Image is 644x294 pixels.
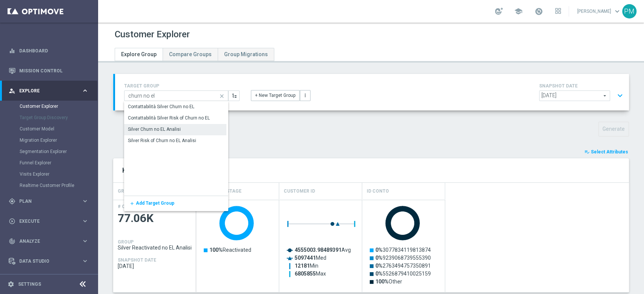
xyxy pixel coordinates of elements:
[121,51,157,57] span: Explore Group
[375,279,402,285] text: Other
[118,245,192,251] span: Silver Reactivated no EL Analisi
[20,123,97,135] div: Customer Model
[20,180,97,191] div: Realtime Customer Profile
[20,146,97,157] div: Segmentation Explorer
[615,89,626,103] button: expand_more
[8,218,89,224] button: play_circle_outline Execute keyboard_arrow_right
[196,200,445,292] div: Press SPACE to select this row.
[122,166,620,175] h2: Key Group Characteristics
[81,237,89,245] i: keyboard_arrow_right
[9,198,81,205] div: Plan
[284,185,315,198] h4: Customer ID
[118,257,156,263] h4: SNAPSHOT DATE
[9,41,89,61] div: Dashboard
[622,4,636,18] div: PM
[20,137,78,143] a: Migration Explorer
[8,88,89,94] div: person_search Explore keyboard_arrow_right
[20,101,97,112] div: Customer Explorer
[8,281,14,288] i: settings
[8,238,89,244] button: track_changes Analyze keyboard_arrow_right
[118,204,158,209] h4: # OF CUSTOMERS
[375,271,431,277] text: 5526879410025159
[20,135,97,146] div: Migration Explorer
[124,90,228,101] input: Quick find
[375,247,383,253] tspan: 0%
[124,83,240,89] h4: TARGET GROUP
[124,113,226,124] div: Press SPACE to select this row.
[19,219,81,224] span: Execute
[591,149,628,155] span: Select Attributes
[295,247,351,253] text: Avg
[20,112,97,123] div: Target Group Discovery
[209,247,223,253] tspan: 100%
[8,258,89,264] button: Data Studio keyboard_arrow_right
[19,61,89,81] a: Mission Control
[8,198,89,204] button: gps_fixed Plan keyboard_arrow_right
[128,201,135,206] i: add
[598,122,629,136] button: Generate
[169,51,212,57] span: Compare Groups
[9,238,15,245] i: track_changes
[295,271,326,277] text: Max
[576,6,622,17] a: [PERSON_NAME]keyboard_arrow_down
[20,168,97,180] div: Visits Explorer
[128,115,210,121] div: Contattabilità Silver Risk of Churn no EL
[303,93,308,98] i: more_vert
[9,87,15,94] i: person_search
[8,48,89,54] button: equalizer Dashboard
[19,199,81,204] span: Plan
[81,87,89,94] i: keyboard_arrow_right
[124,81,620,103] div: TARGET GROUP close + New Target Group more_vert SNAPSHOT DATE arrow_drop_down expand_more
[124,124,226,135] div: Press SPACE to select this row.
[9,61,89,81] div: Mission Control
[9,218,15,225] i: play_circle_outline
[295,263,310,269] tspan: 12181
[9,238,81,245] div: Analyze
[9,87,81,94] div: Explore
[375,255,431,261] text: 9239068739555390
[514,7,523,15] span: school
[8,68,89,74] button: Mission Control
[118,263,192,269] span: 2025-10-13
[217,91,228,101] i: close
[9,47,15,54] i: equalizer
[613,7,621,15] span: keyboard_arrow_down
[375,279,389,285] tspan: 100%
[209,247,251,253] text: Reactivated
[584,149,590,155] i: playlist_add_check
[19,239,81,243] span: Analyze
[136,201,174,206] span: Add Target Group
[20,160,78,166] a: Funnel Explorer
[81,257,89,265] i: keyboard_arrow_right
[18,282,41,286] a: Settings
[113,200,196,292] div: Press SPACE to select this row.
[20,149,78,155] a: Segmentation Explorer
[295,271,316,277] tspan: 6805855
[295,255,316,261] tspan: 5097441
[20,171,78,177] a: Visits Explorer
[367,185,389,198] h4: Id Conto
[124,196,228,211] div: Press SPACE to select this row.
[251,90,300,101] button: + New Target Group
[295,247,341,253] tspan: 4555003.98489391
[118,239,134,245] h4: GROUP
[81,217,89,225] i: keyboard_arrow_right
[375,263,383,269] tspan: 0%
[124,101,226,113] div: Press SPACE to select this row.
[375,271,383,277] tspan: 0%
[118,211,192,226] span: 77.06K
[9,218,81,225] div: Execute
[9,258,81,265] div: Data Studio
[19,271,79,291] a: Optibot
[20,157,97,168] div: Funnel Explorer
[20,182,78,188] a: Realtime Customer Profile
[118,185,134,198] h4: GROUP
[375,247,431,253] text: 3077834119813874
[19,259,81,263] span: Data Studio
